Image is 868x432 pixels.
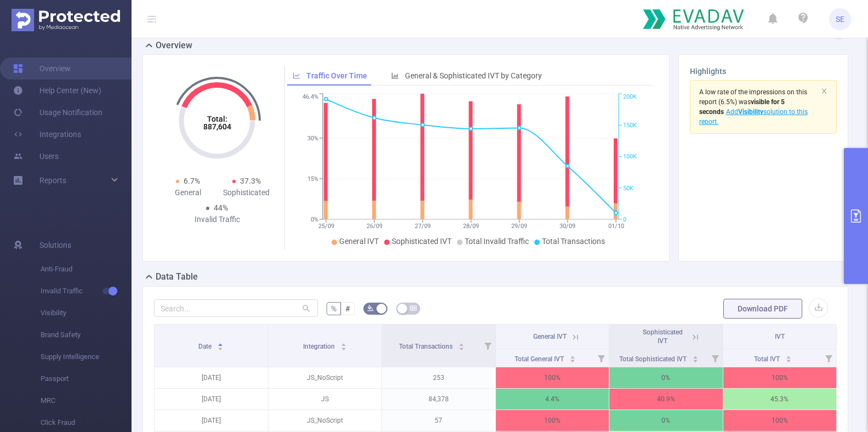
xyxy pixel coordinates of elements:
[340,342,347,348] div: Sort
[821,88,827,94] i: icon: close
[382,367,495,388] p: 253
[821,85,827,97] button: icon: close
[41,258,132,280] span: Anti-Fraud
[496,389,609,410] p: 4.4%
[339,237,379,246] span: General IVT
[39,169,66,191] a: Reports
[41,280,132,302] span: Invalid Traffic
[306,71,367,80] span: Traffic Over Time
[13,123,81,145] a: Integrations
[154,299,318,317] input: Search...
[593,349,609,367] i: Filter menu
[41,302,132,324] span: Visibility
[609,410,723,431] p: 0%
[158,187,217,198] div: General
[533,333,567,340] span: General IVT
[307,175,318,183] tspan: 15%
[269,410,382,431] p: JS_NoScript
[303,343,336,350] span: Integration
[214,203,228,212] span: 44%
[623,154,637,161] tspan: 100K
[623,185,633,192] tspan: 50K
[480,325,495,367] i: Filter menu
[821,349,836,367] i: Filter menu
[569,354,576,361] div: Sort
[207,115,227,123] tspan: Total:
[415,223,431,230] tspan: 27/09
[623,94,637,101] tspan: 200K
[367,223,382,230] tspan: 26/09
[693,354,699,357] i: icon: caret-up
[184,177,200,185] span: 6.7%
[559,223,575,230] tspan: 30/09
[608,223,624,230] tspan: 01/10
[458,342,464,345] i: icon: caret-up
[13,58,71,79] a: Overview
[269,367,382,388] p: JS_NoScript
[39,176,66,185] span: Reports
[382,410,495,431] p: 57
[463,223,479,230] tspan: 28/09
[41,390,132,412] span: MRC
[269,389,382,410] p: JS
[405,71,542,80] span: General & Sophisticated IVT by Category
[699,108,808,126] span: Add solution to this report.
[707,349,723,367] i: Filter menu
[311,216,318,223] tspan: 0%
[693,358,699,361] i: icon: caret-down
[218,346,224,349] i: icon: caret-down
[785,358,791,361] i: icon: caret-down
[392,237,452,246] span: Sophisticated IVT
[723,367,837,388] p: 100%
[318,223,334,230] tspan: 25/09
[785,354,792,361] div: Sort
[13,145,59,167] a: Users
[340,346,346,349] i: icon: caret-down
[156,39,192,52] h2: Overview
[155,367,268,388] p: [DATE]
[699,98,785,116] span: was
[570,354,576,357] i: icon: caret-up
[399,343,454,350] span: Total Transactions
[623,122,637,129] tspan: 150K
[496,367,609,388] p: 100%
[218,342,224,345] i: icon: caret-up
[699,88,808,126] span: (6.5%)
[217,342,224,348] div: Sort
[465,237,529,246] span: Total Invalid Traffic
[692,354,699,361] div: Sort
[619,355,688,363] span: Total Sophisticated IVT
[156,270,198,283] h2: Data Table
[775,333,785,340] span: IVT
[391,72,399,79] i: icon: bar-chart
[570,358,576,361] i: icon: caret-down
[13,101,102,123] a: Usage Notification
[302,94,318,101] tspan: 46.4%
[754,355,781,363] span: Total IVT
[217,187,276,198] div: Sophisticated
[198,343,213,350] span: Date
[511,223,527,230] tspan: 29/09
[307,135,318,142] tspan: 30%
[345,304,350,313] span: #
[723,410,837,431] p: 100%
[41,368,132,390] span: Passport
[155,389,268,410] p: [DATE]
[240,177,261,185] span: 37.3%
[723,389,837,410] p: 45.3%
[13,79,101,101] a: Help Center (New)
[836,8,844,30] span: SE
[699,88,807,106] span: A low rate of the impressions on this report
[203,122,231,131] tspan: 887,604
[367,305,374,311] i: icon: bg-colors
[458,346,464,349] i: icon: caret-down
[39,234,71,256] span: Solutions
[690,66,837,77] h3: Highlights
[331,304,336,313] span: %
[609,367,723,388] p: 0%
[738,108,763,116] b: Visibility
[623,216,626,223] tspan: 0
[155,410,268,431] p: [DATE]
[723,299,802,319] button: Download PDF
[382,389,495,410] p: 84,378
